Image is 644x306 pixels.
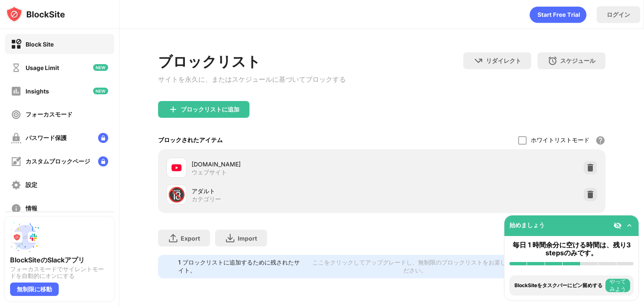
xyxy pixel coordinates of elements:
[530,6,587,23] div: animation
[238,235,257,242] div: Import
[11,109,21,120] img: focus-off.svg
[514,283,603,288] div: BlockSiteをタスクバーにピン留めする
[26,181,37,189] div: 設定
[26,88,49,95] div: Insights
[171,163,182,173] img: favicons
[11,62,21,73] img: time-usage-off.svg
[625,221,634,230] img: omni-setup-toggle.svg
[26,41,54,48] div: Block Site
[178,259,306,275] div: 1 ブロックリストに追加するために残されたサイト。
[168,186,185,203] div: 🔞
[26,134,67,142] div: パスワード保護
[10,266,109,279] div: フォーカスモードでサイレントモードを自動的にオンにする
[93,64,108,71] img: new-icon.svg
[11,39,21,49] img: block-on.svg
[531,136,589,144] div: ホワイトリストモード
[605,279,630,292] button: やってみよう
[181,235,200,242] div: Export
[158,136,223,144] div: ブロックされたアイテム
[613,221,622,230] img: eye-not-visible.svg
[158,75,346,84] div: サイトを永久に、またはスケジュールに基づいてブロックする
[26,158,90,166] div: カスタムブロックページ
[486,57,521,65] div: リダイレクト
[311,259,520,275] div: ここをクリックしてアップグレードし、無制限のブロックリストをお楽しみください。
[192,195,221,203] div: カテゴリー
[509,221,545,229] div: 始めましょう
[11,156,21,167] img: customize-block-page-off.svg
[509,241,634,257] div: 毎日 1 時間余分に空ける時間は、残り3 stepsのみです。
[98,133,108,143] img: lock-menu.svg
[26,64,59,71] div: Usage Limit
[181,106,239,113] div: ブロックリストに追加
[11,86,21,96] img: insights-off.svg
[11,203,21,214] img: about-off.svg
[98,156,108,166] img: lock-menu.svg
[10,283,59,296] div: 無制限に移動
[560,57,595,65] div: スケジュール
[26,205,37,213] div: 情報
[10,222,40,252] img: push-slack.svg
[26,111,73,119] div: フォーカスモード
[192,187,382,195] div: アダルト
[93,88,108,94] img: new-icon.svg
[11,133,21,143] img: password-protection-off.svg
[192,160,382,169] div: [DOMAIN_NAME]
[6,6,65,23] img: logo-blocksite.svg
[10,256,109,264] div: BlockSiteのSlackアプリ
[11,180,21,190] img: settings-off.svg
[192,169,227,176] div: ウェブサイト
[607,11,630,19] div: ログイン
[158,52,346,72] div: ブロックリスト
